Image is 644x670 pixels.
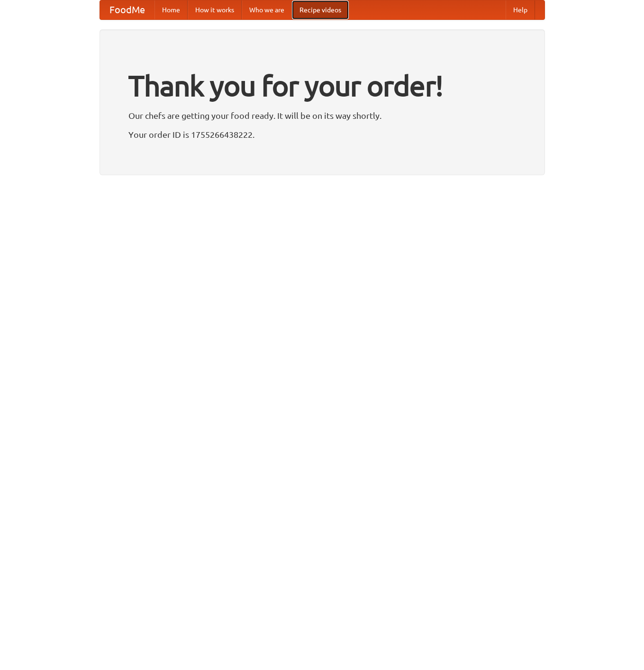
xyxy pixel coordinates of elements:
[128,127,516,142] p: Your order ID is 1755266438222.
[292,0,349,19] a: Recipe videos
[154,0,188,19] a: Home
[242,0,292,19] a: Who we are
[506,0,535,19] a: Help
[128,108,516,123] p: Our chefs are getting your food ready. It will be on its way shortly.
[128,63,516,108] h1: Thank you for your order!
[100,0,154,19] a: FoodMe
[188,0,242,19] a: How it works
